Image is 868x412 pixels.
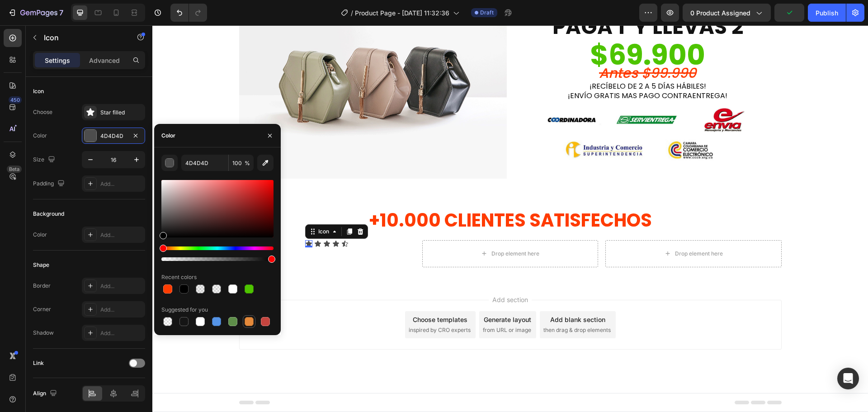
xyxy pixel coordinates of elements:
div: Suggested for you [161,306,208,314]
div: Link [33,359,44,367]
span: from URL or image [330,301,379,309]
div: Add... [100,282,143,290]
button: Publish [808,4,846,22]
span: ¡ENVÍO GRATIS MAS PAGO CONTRAENTREGA!​ [415,65,575,76]
div: Undo/Redo [170,4,207,22]
div: Corner [33,305,51,313]
iframe: Design area [152,25,868,412]
div: Add blank section [398,289,453,299]
div: Recent colors [161,273,197,281]
div: Hue [161,246,274,250]
div: Color [33,231,47,239]
div: Choose templates [260,289,315,299]
input: Eg: FFFFFF [181,155,228,171]
span: ¡RECÍBELO DE 2 A 5 DÍAS HÁBILES! [437,56,554,66]
div: Size [33,154,57,166]
div: Color [33,132,47,140]
button: 7 [4,4,67,22]
p: Icon [44,32,121,43]
div: Shadow [33,329,54,337]
h2: +10.000 CLIENTES SATISFECHOS [87,182,629,208]
div: Star filled [100,109,143,117]
img: Transportadoras.jpeg [388,76,603,143]
div: Add... [100,180,143,188]
p: Settings [45,56,70,65]
div: Add... [100,231,143,239]
div: Choose [33,108,52,116]
div: Drop element here [339,225,387,232]
div: Shape [33,261,49,269]
div: 4D4D4D [100,132,127,140]
div: Generate layout [331,289,379,299]
span: Add section [336,270,379,279]
span: % [245,159,250,167]
p: antes $99.990 [363,41,628,55]
button: 0 product assigned [683,4,771,22]
div: Background [33,210,64,218]
div: 450 [9,96,22,104]
span: then drag & drop elements [391,301,458,309]
div: Drop element here [523,225,571,232]
div: Padding [33,178,66,190]
p: 7 [59,7,63,18]
div: Add... [100,329,143,337]
span: Product Page - [DATE] 11:32:36 [355,8,449,18]
div: Align [33,388,59,400]
span: inspired by CRO experts [256,301,318,309]
p: $69.900 [363,16,628,44]
span: 0 product assigned [690,8,750,18]
p: Advanced [89,56,120,65]
div: Publish [816,8,838,18]
div: Beta [7,166,22,173]
span: / [351,8,353,18]
div: Icon [33,87,44,95]
div: Add... [100,306,143,314]
div: Color [161,132,175,140]
div: Open Intercom Messenger [837,368,859,389]
span: Draft [480,9,494,17]
div: Border [33,282,51,290]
